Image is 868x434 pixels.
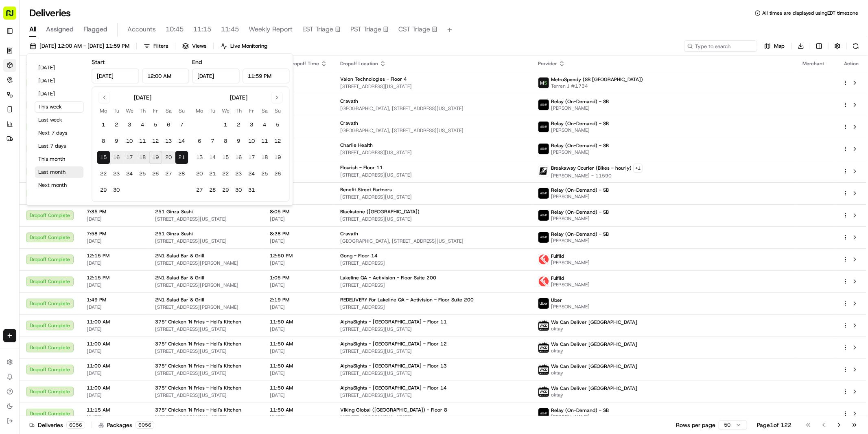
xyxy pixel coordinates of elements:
img: profile_wcd-boston.png [538,320,549,331]
span: 375° Chicken 'N Fries - Hell's Kitchen [155,385,241,391]
span: 11:00 AM [87,363,142,369]
button: 23 [110,167,123,180]
span: Merchant [803,60,824,67]
span: [DATE] [270,149,327,156]
button: 30 [110,184,123,197]
button: 10 [245,135,258,148]
button: 16 [232,151,245,164]
button: +1 [633,164,643,173]
button: 8 [97,135,110,148]
button: [DATE] 12:00 AM - [DATE] 11:59 PM [26,40,133,52]
span: Uber [551,297,562,303]
th: Wednesday [123,106,136,115]
button: 18 [258,151,271,164]
th: Friday [245,106,258,115]
span: [STREET_ADDRESS][US_STATE] [340,348,525,354]
div: Action [843,60,860,67]
span: Views [192,42,206,50]
span: 11:20 AM [270,76,327,82]
span: 375° Chicken 'N Fries - Hell's Kitchen [155,363,241,369]
span: [PERSON_NAME] [551,105,609,111]
button: 12 [149,135,162,148]
button: 27 [193,184,206,197]
span: [DATE] [87,370,142,376]
div: 💻 [69,119,75,126]
img: relay_logo_black.png [538,210,549,221]
input: Time [142,69,189,83]
button: Views [179,40,210,52]
button: 3 [123,118,136,131]
button: 17 [123,151,136,164]
input: Type to search [684,40,757,52]
span: We Can Deliver [GEOGRAPHIC_DATA] [551,319,637,325]
div: 📗 [8,119,15,126]
span: EST Triage [302,24,333,34]
span: 375° Chicken 'N Fries - Hell's Kitchen [155,319,241,325]
span: [STREET_ADDRESS][US_STATE] [340,83,525,90]
span: [STREET_ADDRESS] [340,282,525,288]
button: 22 [219,167,232,180]
button: 29 [219,184,232,197]
span: 2N1 Salad Bar & Grill [155,252,204,259]
span: [GEOGRAPHIC_DATA], [STREET_ADDRESS][US_STATE] [340,238,525,244]
span: 2N1 Salad Bar & Grill [155,275,204,281]
span: Blackstone ([GEOGRAPHIC_DATA]) [340,208,420,215]
span: Map [774,42,785,50]
button: 25 [258,167,271,180]
span: [GEOGRAPHIC_DATA], [STREET_ADDRESS][US_STATE] [340,127,525,134]
span: oktay [551,348,637,354]
span: [STREET_ADDRESS][US_STATE] [155,414,257,421]
span: [PERSON_NAME] [551,127,609,133]
button: 5 [149,118,162,131]
th: Thursday [136,106,149,115]
span: [STREET_ADDRESS][US_STATE] [155,348,257,354]
span: REDELIVERY For Lakeline QA - Activision - Floor Suite 200 [340,297,474,303]
button: Filters [140,40,172,52]
button: 14 [175,135,188,148]
button: 4 [136,118,149,131]
button: 6 [162,118,175,131]
a: 💻API Documentation [66,115,134,130]
span: 7:35 PM [87,208,142,215]
span: [DATE] [87,326,142,332]
span: Filters [153,42,168,50]
th: Sunday [175,106,188,115]
button: Last 7 days [35,140,83,152]
span: AlphaSights - [GEOGRAPHIC_DATA] - Floor 11 [340,319,447,325]
span: Knowledge Base [16,118,62,126]
th: Monday [193,106,206,115]
span: [PERSON_NAME] - 11590 [551,173,643,179]
span: 8:30 PM [270,120,327,126]
img: relay_logo_black.png [538,100,549,110]
span: Relay (On-Demand) - SB [551,98,609,105]
img: metro_speed_logo.png [538,77,549,88]
button: 30 [232,184,245,197]
span: Relay (On-Demand) - SB [551,187,609,193]
button: 9 [110,135,123,148]
img: relay_logo_black.png [538,122,549,132]
span: [STREET_ADDRESS][US_STATE] [155,370,257,376]
button: 23 [232,167,245,180]
span: [STREET_ADDRESS][PERSON_NAME] [155,282,257,288]
p: Rows per page [676,421,715,429]
button: 5 [271,118,284,131]
button: 1 [97,118,110,131]
span: [STREET_ADDRESS][PERSON_NAME] [155,260,257,266]
h1: Deliveries [29,7,71,20]
span: [STREET_ADDRESS][US_STATE] [340,370,525,376]
th: Sunday [271,106,284,115]
span: Relay (On-Demand) - SB [551,209,609,215]
span: [DATE] [270,282,327,288]
span: [STREET_ADDRESS][PERSON_NAME] [155,304,257,310]
span: Relay (On-Demand) - SB [551,407,609,414]
span: [DATE] [87,414,142,421]
button: Refresh [850,40,861,52]
span: 375° Chicken 'N Fries - Hell's Kitchen [155,341,241,347]
th: Monday [97,106,110,115]
span: 251 Ginza Sushi [155,230,193,237]
span: 7:58 PM [87,230,142,237]
span: All [29,24,36,34]
span: [DATE] 12:00 AM - [DATE] 11:59 PM [39,42,129,50]
span: Flagged [83,24,107,34]
span: 11:50 AM [270,319,327,325]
